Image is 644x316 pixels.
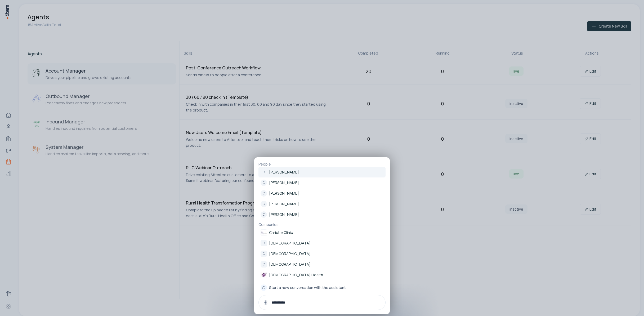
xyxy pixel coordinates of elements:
[261,240,267,246] div: C
[269,251,311,256] p: [DEMOGRAPHIC_DATA]
[254,157,390,314] div: PeopleC[PERSON_NAME]C[PERSON_NAME]C[PERSON_NAME]C[PERSON_NAME]C[PERSON_NAME]CompaniesChristie Cli...
[258,177,386,188] a: C[PERSON_NAME]
[261,261,267,268] div: C
[258,259,386,270] a: C[DEMOGRAPHIC_DATA]
[258,167,386,177] a: C[PERSON_NAME]
[269,241,311,246] p: [DEMOGRAPHIC_DATA]
[269,272,323,278] p: [DEMOGRAPHIC_DATA] Health
[261,229,267,236] img: Christie Clinic
[258,227,386,238] a: Christie Clinic
[269,201,299,207] p: [PERSON_NAME]
[261,211,267,218] div: C
[258,199,386,209] a: C[PERSON_NAME]
[258,162,386,167] p: People
[258,222,386,227] p: Companies
[261,169,267,175] div: C
[261,251,267,257] div: C
[258,238,386,248] a: C[DEMOGRAPHIC_DATA]
[258,248,386,259] a: C[DEMOGRAPHIC_DATA]
[269,191,299,196] p: [PERSON_NAME]
[258,270,386,280] a: [DEMOGRAPHIC_DATA] Health
[261,201,267,207] div: C
[269,285,346,290] span: Start a new conversation with the assistant
[261,272,267,278] img: CHRISTUS Health
[269,212,299,217] p: [PERSON_NAME]
[269,262,311,267] p: [DEMOGRAPHIC_DATA]
[258,282,386,293] button: Start a new conversation with the assistant
[269,230,293,235] p: Christie Clinic
[261,180,267,186] div: C
[258,188,386,199] a: C[PERSON_NAME]
[269,180,299,185] p: [PERSON_NAME]
[269,170,299,175] p: [PERSON_NAME]
[258,209,386,220] a: C[PERSON_NAME]
[261,190,267,197] div: C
